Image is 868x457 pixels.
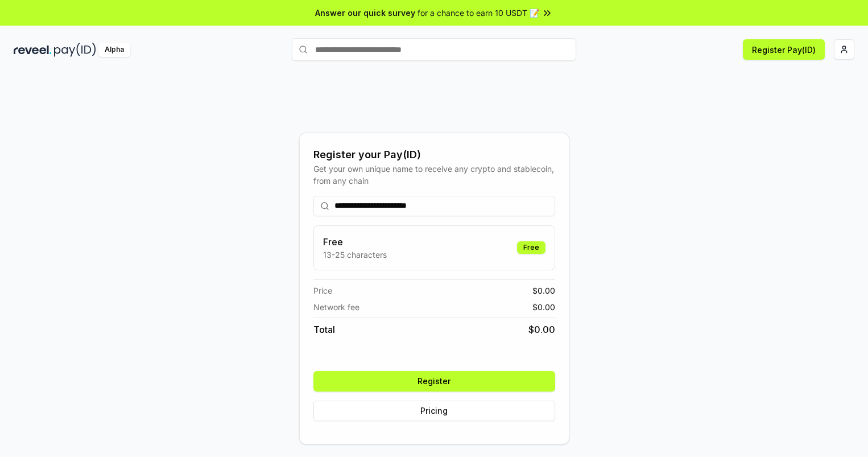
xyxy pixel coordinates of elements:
[54,43,96,57] img: pay_id
[313,371,555,392] button: Register
[313,401,555,421] button: Pricing
[313,285,332,297] span: Price
[323,249,387,261] p: 13-25 characters
[743,39,825,60] button: Register Pay(ID)
[313,163,555,187] div: Get your own unique name to receive any crypto and stablecoin, from any chain
[315,7,415,19] span: Answer our quick survey
[532,285,555,297] span: $ 0.00
[14,43,52,57] img: reveel_dark
[313,301,359,313] span: Network fee
[418,7,539,19] span: for a chance to earn 10 USDT 📝
[313,323,335,336] span: Total
[517,241,545,254] div: Free
[323,235,387,249] h3: Free
[532,301,555,313] span: $ 0.00
[528,323,555,336] span: $ 0.00
[98,43,130,57] div: Alpha
[313,147,555,163] div: Register your Pay(ID)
